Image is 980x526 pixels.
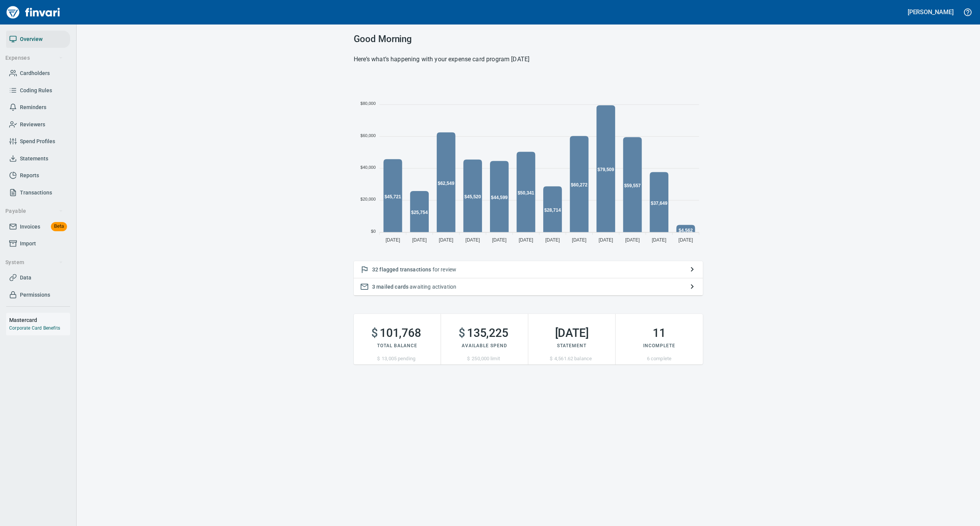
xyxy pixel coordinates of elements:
tspan: [DATE] [599,237,613,243]
span: Beta [51,222,67,231]
tspan: [DATE] [465,237,480,243]
a: Import [6,235,70,252]
tspan: [DATE] [625,237,640,243]
h6: Mastercard [9,316,70,324]
tspan: [DATE] [572,237,586,243]
span: 32 [372,266,378,273]
span: 3 [372,284,375,290]
span: Invoices [20,222,40,232]
a: Reviewers [6,116,70,133]
a: Cardholders [6,65,70,82]
span: Overview [20,34,42,44]
img: Finvari [5,3,62,21]
p: 6 complete [616,355,703,363]
a: Data [6,269,70,286]
span: Cardholders [20,69,50,78]
span: Statements [20,154,48,163]
tspan: $60,000 [361,133,376,138]
tspan: $80,000 [361,101,376,106]
a: Reminders [6,99,70,116]
a: Transactions [6,184,70,201]
span: mailed cards [376,284,408,290]
h6: Here’s what’s happening with your expense card program [DATE] [354,54,703,65]
p: awaiting activation [372,283,684,291]
tspan: [DATE] [385,237,400,243]
a: Permissions [6,286,70,304]
p: for review [372,266,684,273]
button: [PERSON_NAME] [906,6,955,18]
tspan: [DATE] [412,237,427,243]
span: Coding Rules [20,86,52,95]
span: Reviewers [20,120,45,129]
span: Payable [5,206,63,216]
tspan: [DATE] [652,237,666,243]
tspan: $0 [371,229,376,234]
span: System [5,258,63,267]
h2: 11 [616,326,703,340]
button: Expenses [2,51,66,65]
tspan: [DATE] [519,237,533,243]
a: Overview [6,31,70,48]
h5: [PERSON_NAME] [908,8,954,16]
span: Expenses [5,53,63,63]
span: Reminders [20,103,46,112]
a: InvoicesBeta [6,218,70,235]
button: Payable [2,204,66,218]
tspan: $40,000 [361,165,376,170]
span: Import [20,239,36,248]
button: System [2,255,66,270]
a: Reports [6,167,70,184]
tspan: [DATE] [546,237,560,243]
span: Incomplete [643,343,675,348]
a: Coding Rules [6,82,70,99]
span: flagged transactions [379,266,431,273]
span: Spend Profiles [20,137,55,146]
a: Statements [6,150,70,167]
tspan: $20,000 [361,197,376,201]
span: Permissions [20,290,50,300]
span: Data [20,273,31,283]
button: 32 flagged transactions for review [354,261,703,278]
tspan: [DATE] [678,237,693,243]
h3: Good Morning [354,34,703,44]
button: 3 mailed cards awaiting activation [354,278,703,296]
a: Spend Profiles [6,133,70,150]
button: 11Incomplete6 complete [616,314,703,364]
span: Transactions [20,188,52,198]
a: Corporate Card Benefits [9,325,60,331]
tspan: [DATE] [492,237,506,243]
span: Reports [20,171,39,180]
tspan: [DATE] [439,237,453,243]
